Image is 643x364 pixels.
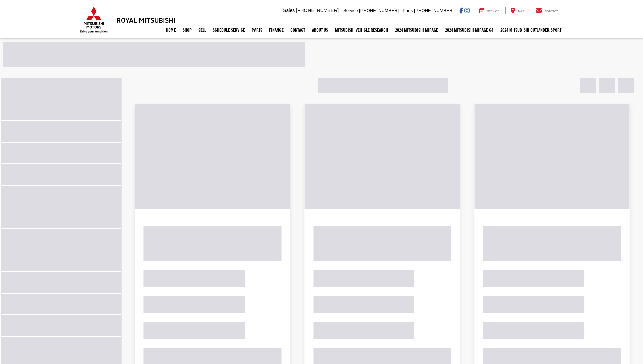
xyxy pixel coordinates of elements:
[487,10,499,13] span: Service
[179,22,195,38] a: Shop
[403,8,413,13] span: Parts
[116,16,176,24] h3: Royal Mitsubishi
[266,22,287,38] a: Finance
[296,8,339,13] span: [PHONE_NUMBER]
[497,22,565,38] a: 2024 Mitsubishi Outlander SPORT
[309,22,331,38] a: About Us
[195,22,209,38] a: Sell
[474,7,504,14] a: Service
[531,7,563,14] a: Contact
[359,8,399,13] span: [PHONE_NUMBER]
[287,22,309,38] a: Contact
[505,7,529,14] a: Map
[459,8,463,13] a: Facebook: Click to visit our Facebook page
[343,8,358,13] span: Service
[464,8,470,13] a: Instagram: Click to visit our Instagram page
[392,22,441,38] a: 2024 Mitsubishi Mirage
[163,22,179,38] a: Home
[331,22,392,38] a: Mitsubishi Vehicle Research
[414,8,454,13] span: [PHONE_NUMBER]
[283,8,295,13] span: Sales
[209,22,248,38] a: Schedule Service: Opens in a new tab
[518,10,524,13] span: Map
[441,22,497,38] a: 2024 Mitsubishi Mirage G4
[79,7,109,33] img: Mitsubishi
[545,10,558,13] span: Contact
[248,22,266,38] a: Parts: Opens in a new tab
